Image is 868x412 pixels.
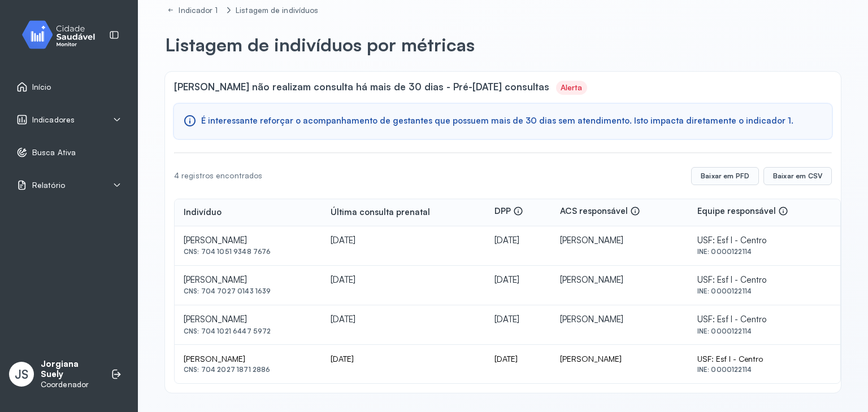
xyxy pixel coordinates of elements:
p: Jorgiana Suely [41,359,99,380]
div: [DATE] [494,314,542,325]
div: [DATE] [494,235,542,246]
div: 4 registros encontrados [174,171,262,181]
div: CNS: 704 2027 1871 2886 [184,366,313,374]
span: É interessante reforçar o acompanhamento de gestantes que possuem mais de 30 dias sem atendimento... [201,116,793,126]
div: [PERSON_NAME] [560,275,679,286]
div: INE: 0000122114 [697,248,831,256]
span: Relatório [32,181,65,190]
a: Listagem de indivíduos [233,3,320,17]
div: [DATE] [331,314,476,325]
div: Listagem de indivíduos [236,6,318,15]
span: JS [15,367,28,382]
img: monitor.svg [12,18,114,51]
div: Indicador 1 [179,6,220,15]
p: Listagem de indivíduos por métricas [165,33,475,56]
div: [PERSON_NAME] [184,275,313,286]
div: Equipe responsável [697,206,788,219]
div: INE: 0000122114 [697,366,831,374]
span: Início [32,82,51,92]
div: USF: Esf I - Centro [697,235,831,246]
div: INE: 0000122114 [697,287,831,295]
span: Indicadores [32,115,75,125]
a: Busca Ativa [16,147,121,158]
div: [PERSON_NAME] [560,235,679,246]
div: [PERSON_NAME] [184,354,313,364]
div: CNS: 704 7027 0143 1639 [184,287,313,295]
a: Início [16,81,121,93]
div: USF: Esf I - Centro [697,354,831,364]
div: USF: Esf I - Centro [697,314,831,325]
span: Busca Ativa [32,148,76,157]
div: [DATE] [331,235,476,246]
div: [PERSON_NAME] [560,354,679,364]
a: Indicador 1 [165,3,222,17]
div: Alerta [561,83,583,93]
div: USF: Esf I - Centro [697,275,831,286]
div: CNS: 704 1021 6447 5972 [184,327,313,335]
div: ACS responsável [560,206,640,219]
div: [PERSON_NAME] [184,235,313,246]
div: [DATE] [494,354,542,364]
div: Última consulta prenatal [331,207,430,218]
div: INE: 0000122114 [697,327,831,335]
div: [DATE] [494,275,542,286]
div: Indivíduo [184,207,222,218]
button: Baixar em PFD [691,167,759,185]
p: Coordenador [41,380,99,389]
div: [DATE] [331,354,476,364]
div: [PERSON_NAME] [560,314,679,325]
button: Baixar em CSV [763,167,832,185]
div: [DATE] [331,275,476,286]
div: CNS: 704 1051 9348 7676 [184,248,313,256]
div: [PERSON_NAME] [184,314,313,325]
div: DPP [494,206,523,219]
span: [PERSON_NAME] não realizam consulta há mais de 30 dias - Pré-[DATE] consultas [174,81,549,95]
